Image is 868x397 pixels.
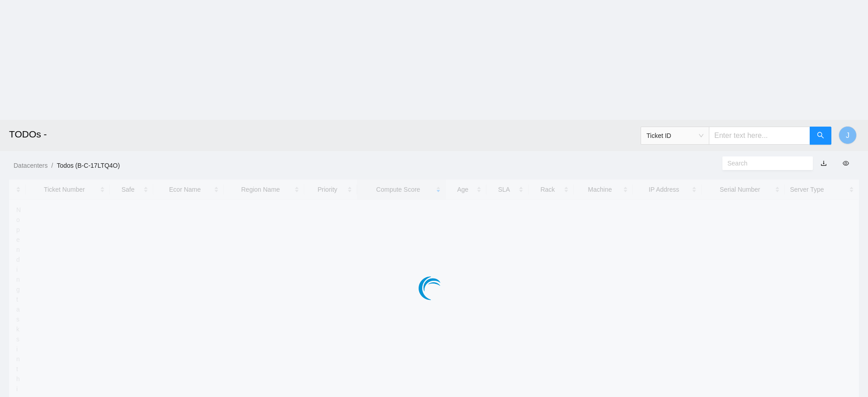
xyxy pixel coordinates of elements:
input: Search [727,158,801,168]
span: eye [843,160,849,166]
span: search [817,132,824,140]
h2: TODOs - [9,120,604,149]
span: Ticket ID [646,129,703,142]
a: Todos (B-C-17LTQ4O) [57,162,120,169]
a: Datacenters [14,162,47,169]
span: J [846,130,849,141]
button: download [814,156,834,170]
button: J [839,126,857,144]
input: Enter text here... [709,127,810,145]
span: / [51,162,53,169]
button: search [810,127,831,145]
